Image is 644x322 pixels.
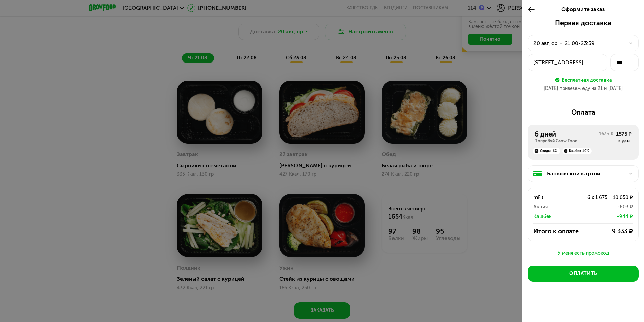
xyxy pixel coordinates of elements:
div: Кэшбек [533,212,573,220]
div: mFit [533,193,573,201]
div: Бесплатная доставка [562,76,612,84]
div: 1675 ₽ [599,131,614,144]
button: [STREET_ADDRESS] [528,54,607,71]
div: -603 ₽ [573,203,633,211]
div: 1575 ₽ [616,130,632,138]
div: Кэшбек 10% [562,148,592,154]
span: Оформите заказ [561,6,605,13]
div: Оплата [528,108,639,116]
div: Первая доставка [528,19,639,27]
button: Оплатить [528,266,639,282]
div: 20 авг, ср [533,39,558,47]
div: Итого к оплате [533,227,588,236]
div: 9 333 ₽ [588,227,633,236]
div: 21:00-23:59 [565,39,595,47]
div: Акция [533,203,573,211]
div: Скидка 6% [533,148,560,154]
div: в день [616,138,632,144]
div: Банковской картой [547,170,625,178]
button: У меня есть промокод [528,249,639,257]
div: Попробуй Grow Food [534,138,599,144]
div: Оплатить [569,270,597,277]
div: • [560,39,563,47]
div: [DATE] привезем еду на 21 и [DATE] [528,85,639,92]
div: 6 дней [534,130,599,138]
div: 6 x 1 675 = 10 050 ₽ [573,193,633,201]
div: [STREET_ADDRESS] [533,58,602,67]
div: +944 ₽ [573,212,633,220]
